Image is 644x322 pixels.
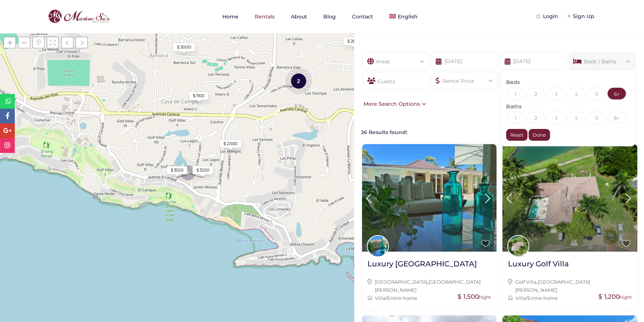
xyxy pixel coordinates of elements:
[500,52,567,70] input: Check-Out
[437,72,492,85] div: Rental Price
[508,294,632,302] div: /
[526,112,545,123] div: 2
[398,13,418,20] span: English
[506,112,525,123] div: 1
[362,72,429,90] div: Guests
[375,279,427,285] a: [GEOGRAPHIC_DATA]
[587,88,606,99] div: 5
[362,144,497,252] img: Luxury Villa Lagos
[175,159,201,186] div: 2
[368,294,491,302] div: /
[529,129,550,141] div: Done
[506,79,630,85] h3: Beds
[547,112,565,123] div: 3
[368,278,491,294] div: ,
[567,12,594,20] div: Sign Up
[508,259,569,274] a: Luxury Golf Villa
[285,67,312,95] div: 2
[508,278,632,294] div: ,
[547,88,565,99] div: 3
[359,123,640,136] div: 26 Results found!
[515,279,590,293] a: [GEOGRAPHIC_DATA][PERSON_NAME]
[171,167,184,174] div: $ 1500
[387,295,417,301] a: Entire home
[375,295,386,301] a: Villa
[537,12,558,20] div: Login
[193,92,205,99] div: $ 1100
[196,167,209,174] div: $ 1200
[223,140,237,147] div: $ 2300
[46,8,112,25] img: logo
[431,52,498,70] input: Check-In
[515,295,526,301] a: Villa
[122,91,232,130] div: Loading Maps
[528,295,558,301] a: Entire home
[567,112,585,123] div: 4
[506,88,525,99] div: 1
[608,112,626,123] div: 6+
[368,259,477,274] a: Luxury [GEOGRAPHIC_DATA]
[506,103,630,110] h3: Baths
[515,279,537,285] a: Golf Villa
[608,88,626,99] div: 6+
[368,53,424,66] div: Areas
[526,88,545,99] div: 2
[508,259,569,269] h2: Luxury Golf Villa
[368,259,477,269] h2: Luxury [GEOGRAPHIC_DATA]
[575,53,630,66] div: Beds | Baths
[506,129,528,141] div: Reset
[362,100,426,108] div: More Search Options
[587,112,606,123] div: 5
[567,88,585,99] div: 4
[502,144,637,252] img: Luxury Golf Villa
